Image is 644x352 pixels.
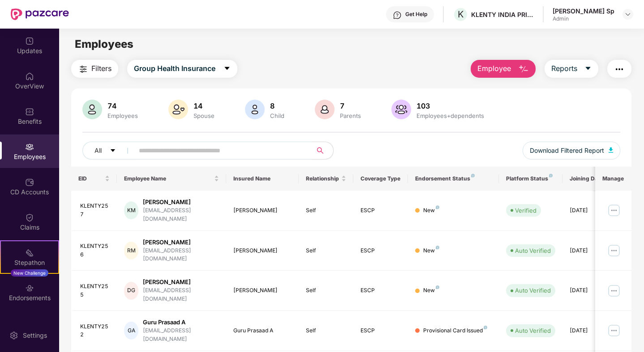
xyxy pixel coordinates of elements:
div: ESCP [361,327,401,335]
span: EID [78,175,103,182]
span: All [94,146,102,155]
span: Filters [91,63,112,74]
div: 14 [192,101,216,110]
div: Auto Verified [515,246,551,255]
div: [PERSON_NAME] [143,278,219,286]
div: RM [124,242,139,260]
div: New [423,247,439,255]
div: [EMAIL_ADDRESS][DOMAIN_NAME] [143,286,219,303]
img: svg+xml;base64,PHN2ZyB4bWxucz0iaHR0cDovL3d3dy53My5vcmcvMjAwMC9zdmciIHhtbG5zOnhsaW5rPSJodHRwOi8vd3... [168,100,188,119]
span: Employee [477,63,511,74]
img: svg+xml;base64,PHN2ZyBpZD0iQ2xhaW0iIHhtbG5zPSJodHRwOi8vd3d3LnczLm9yZy8yMDAwL3N2ZyIgd2lkdGg9IjIwIi... [25,213,34,222]
span: Employees [75,38,133,50]
div: New [423,286,439,295]
div: [EMAIL_ADDRESS][DOMAIN_NAME] [143,247,219,264]
img: svg+xml;base64,PHN2ZyB4bWxucz0iaHR0cDovL3d3dy53My5vcmcvMjAwMC9zdmciIHdpZHRoPSI4IiBoZWlnaHQ9IjgiIH... [436,285,439,289]
span: Employee Name [124,175,212,182]
img: New Pazcare Logo [11,8,69,20]
img: svg+xml;base64,PHN2ZyBpZD0iQ0RfQWNjb3VudHMiIGRhdGEtbmFtZT0iQ0QgQWNjb3VudHMiIHhtbG5zPSJodHRwOi8vd3... [25,178,34,187]
div: New [423,206,439,215]
div: Admin [553,15,614,22]
div: Platform Status [506,175,555,182]
div: Self [306,327,346,335]
div: [DATE] [570,327,610,335]
img: svg+xml;base64,PHN2ZyBpZD0iVXBkYXRlZCIgeG1sbnM9Imh0dHA6Ly93d3cudzMub3JnLzIwMDAvc3ZnIiB3aWR0aD0iMj... [25,37,34,46]
div: KLENTY257 [80,202,110,219]
img: svg+xml;base64,PHN2ZyBpZD0iRW1wbG95ZWVzIiB4bWxucz0iaHR0cDovL3d3dy53My5vcmcvMjAwMC9zdmciIHdpZHRoPS... [25,142,34,151]
img: svg+xml;base64,PHN2ZyB4bWxucz0iaHR0cDovL3d3dy53My5vcmcvMjAwMC9zdmciIHdpZHRoPSI4IiBoZWlnaHQ9IjgiIH... [436,205,439,209]
img: svg+xml;base64,PHN2ZyB4bWxucz0iaHR0cDovL3d3dy53My5vcmcvMjAwMC9zdmciIHhtbG5zOnhsaW5rPSJodHRwOi8vd3... [315,100,335,119]
div: [EMAIL_ADDRESS][DOMAIN_NAME] [143,327,219,344]
div: New Challenge [11,269,48,277]
img: svg+xml;base64,PHN2ZyBpZD0iRW5kb3JzZW1lbnRzIiB4bWxucz0iaHR0cDovL3d3dy53My5vcmcvMjAwMC9zdmciIHdpZH... [25,284,34,293]
th: Joining Date [562,167,617,191]
button: Reportscaret-down [545,60,598,78]
th: Manage [595,167,631,191]
img: svg+xml;base64,PHN2ZyBpZD0iRHJvcGRvd24tMzJ4MzIiIHhtbG5zPSJodHRwOi8vd3d3LnczLm9yZy8yMDAwL3N2ZyIgd2... [624,11,631,18]
div: 7 [338,101,363,110]
div: Provisional Card Issued [423,327,487,335]
img: svg+xml;base64,PHN2ZyBpZD0iU2V0dGluZy0yMHgyMCIgeG1sbnM9Imh0dHA6Ly93d3cudzMub3JnLzIwMDAvc3ZnIiB3aW... [9,331,18,340]
img: svg+xml;base64,PHN2ZyB4bWxucz0iaHR0cDovL3d3dy53My5vcmcvMjAwMC9zdmciIHdpZHRoPSI4IiBoZWlnaHQ9IjgiIH... [436,246,439,249]
span: caret-down [584,65,592,73]
div: Settings [20,331,50,340]
button: Group Health Insurancecaret-down [127,60,237,78]
img: svg+xml;base64,PHN2ZyBpZD0iSG9tZSIgeG1sbnM9Imh0dHA6Ly93d3cudzMub3JnLzIwMDAvc3ZnIiB3aWR0aD0iMjAiIG... [25,72,34,81]
div: Stepathon [1,258,58,267]
div: 103 [415,101,486,110]
span: Reports [551,63,577,74]
img: svg+xml;base64,PHN2ZyB4bWxucz0iaHR0cDovL3d3dy53My5vcmcvMjAwMC9zdmciIHdpZHRoPSI4IiBoZWlnaHQ9IjgiIH... [549,174,553,177]
button: Filters [71,60,118,78]
div: Employees+dependents [415,112,486,119]
div: [PERSON_NAME] [143,198,219,206]
img: svg+xml;base64,PHN2ZyB4bWxucz0iaHR0cDovL3d3dy53My5vcmcvMjAwMC9zdmciIHdpZHRoPSI4IiBoZWlnaHQ9IjgiIH... [471,174,475,177]
img: svg+xml;base64,PHN2ZyB4bWxucz0iaHR0cDovL3d3dy53My5vcmcvMjAwMC9zdmciIHhtbG5zOnhsaW5rPSJodHRwOi8vd3... [391,100,411,119]
img: manageButton [607,243,621,258]
img: svg+xml;base64,PHN2ZyB4bWxucz0iaHR0cDovL3d3dy53My5vcmcvMjAwMC9zdmciIHhtbG5zOnhsaW5rPSJodHRwOi8vd3... [82,100,102,119]
div: Endorsement Status [415,175,492,182]
div: KLENTY252 [80,323,110,339]
div: [PERSON_NAME] [233,206,292,215]
div: KLENTY256 [80,242,110,259]
th: Relationship [299,167,353,191]
span: caret-down [223,65,231,73]
div: 8 [268,101,286,110]
div: Employees [106,112,140,119]
th: Employee Name [117,167,226,191]
div: Child [268,112,286,119]
div: [DATE] [570,247,610,255]
img: svg+xml;base64,PHN2ZyBpZD0iSGVscC0zMngzMiIgeG1sbnM9Imh0dHA6Ly93d3cudzMub3JnLzIwMDAvc3ZnIiB3aWR0aD... [393,11,402,20]
div: Parents [338,112,363,119]
img: svg+xml;base64,PHN2ZyB4bWxucz0iaHR0cDovL3d3dy53My5vcmcvMjAwMC9zdmciIHhtbG5zOnhsaW5rPSJodHRwOi8vd3... [518,64,529,75]
img: manageButton [607,323,621,338]
img: svg+xml;base64,PHN2ZyB4bWxucz0iaHR0cDovL3d3dy53My5vcmcvMjAwMC9zdmciIHdpZHRoPSIyMSIgaGVpZ2h0PSIyMC... [25,248,34,257]
img: svg+xml;base64,PHN2ZyB4bWxucz0iaHR0cDovL3d3dy53My5vcmcvMjAwMC9zdmciIHdpZHRoPSI4IiBoZWlnaHQ9IjgiIH... [484,326,487,329]
span: Download Filtered Report [530,146,604,155]
th: Insured Name [226,167,299,191]
div: Spouse [192,112,216,119]
img: svg+xml;base64,PHN2ZyBpZD0iQmVuZWZpdHMiIHhtbG5zPSJodHRwOi8vd3d3LnczLm9yZy8yMDAwL3N2ZyIgd2lkdGg9Ij... [25,107,34,116]
img: manageButton [607,284,621,298]
div: [PERSON_NAME] [233,286,292,295]
div: Auto Verified [515,286,551,295]
div: Self [306,206,346,215]
div: DG [124,282,139,300]
div: Get Help [405,11,427,18]
button: Employee [471,60,536,78]
div: [DATE] [570,286,610,295]
th: Coverage Type [353,167,408,191]
img: svg+xml;base64,PHN2ZyB4bWxucz0iaHR0cDovL3d3dy53My5vcmcvMjAwMC9zdmciIHhtbG5zOnhsaW5rPSJodHRwOi8vd3... [609,147,613,153]
button: search [311,142,334,159]
div: [PERSON_NAME] [143,238,219,247]
div: ESCP [361,247,401,255]
div: KM [124,201,139,219]
button: Allcaret-down [82,142,137,159]
span: Group Health Insurance [134,63,215,74]
th: EID [71,167,117,191]
img: manageButton [607,203,621,218]
div: [DATE] [570,206,610,215]
div: Self [306,247,346,255]
span: search [311,147,329,154]
div: 74 [106,101,140,110]
div: [PERSON_NAME] [233,247,292,255]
